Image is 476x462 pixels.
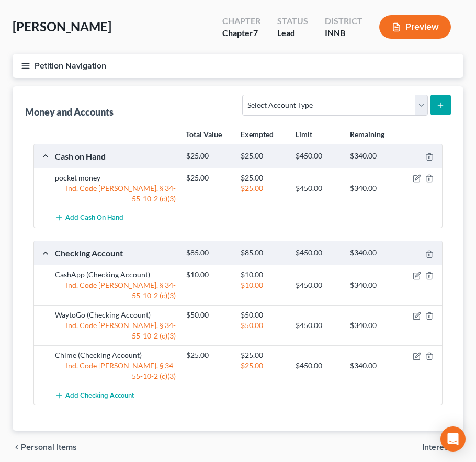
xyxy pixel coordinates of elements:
div: Ind. Code [PERSON_NAME]. § 34-55-10-2 (c)(3) [50,360,181,381]
div: Ind. Code [PERSON_NAME]. § 34-55-10-2 (c)(3) [50,183,181,204]
span: Interests [422,443,455,452]
div: $25.00 [235,350,290,360]
button: Interests chevron_right [422,443,463,452]
div: $450.00 [290,320,345,331]
div: $10.00 [235,269,290,280]
div: $50.00 [181,310,235,320]
button: Add Checking Account [55,386,134,405]
span: [PERSON_NAME] [13,19,111,34]
div: WaytoGo (Checking Account) [50,310,181,320]
div: $25.00 [181,173,235,183]
div: $10.00 [235,280,290,290]
strong: Remaining [350,130,384,139]
div: Status [277,15,308,27]
button: Preview [379,15,451,39]
div: $450.00 [290,360,345,371]
div: $25.00 [235,173,290,183]
div: $340.00 [345,360,399,371]
div: $450.00 [290,183,345,194]
strong: Limit [296,130,312,139]
div: $25.00 [235,360,290,371]
div: $450.00 [290,280,345,290]
div: $85.00 [235,248,290,258]
span: Add Cash on Hand [65,214,123,222]
div: $340.00 [345,183,399,194]
div: Cash on Hand [50,151,181,162]
div: CashApp (Checking Account) [50,269,181,280]
button: chevron_left Personal Items [13,443,77,452]
div: $450.00 [290,248,345,258]
div: Chapter [222,27,260,39]
span: Add Checking Account [65,391,134,400]
div: Chapter [222,15,260,27]
div: $10.00 [181,269,235,280]
div: $340.00 [345,320,399,331]
div: $340.00 [345,280,399,290]
div: $50.00 [235,320,290,331]
div: Money and Accounts [25,106,114,118]
div: Checking Account [50,247,181,258]
div: $340.00 [345,151,399,161]
div: INNB [325,27,362,39]
span: 7 [253,28,258,38]
strong: Total Value [186,130,222,139]
div: pocket money [50,173,181,183]
div: $85.00 [181,248,235,258]
div: Chime (Checking Account) [50,350,181,360]
div: Open Intercom Messenger [440,426,466,452]
strong: Exempted [241,130,274,139]
div: $25.00 [181,151,235,161]
div: Lead [277,27,308,39]
div: $25.00 [181,350,235,360]
div: Ind. Code [PERSON_NAME]. § 34-55-10-2 (c)(3) [50,280,181,301]
button: Add Cash on Hand [55,208,123,228]
button: Petition Navigation [13,54,463,78]
div: Ind. Code [PERSON_NAME]. § 34-55-10-2 (c)(3) [50,320,181,341]
div: District [325,15,362,27]
div: $25.00 [235,151,290,161]
div: $25.00 [235,183,290,194]
div: $50.00 [235,310,290,320]
i: chevron_left [13,443,21,452]
span: Personal Items [21,443,77,452]
div: $450.00 [290,151,345,161]
div: $340.00 [345,248,399,258]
